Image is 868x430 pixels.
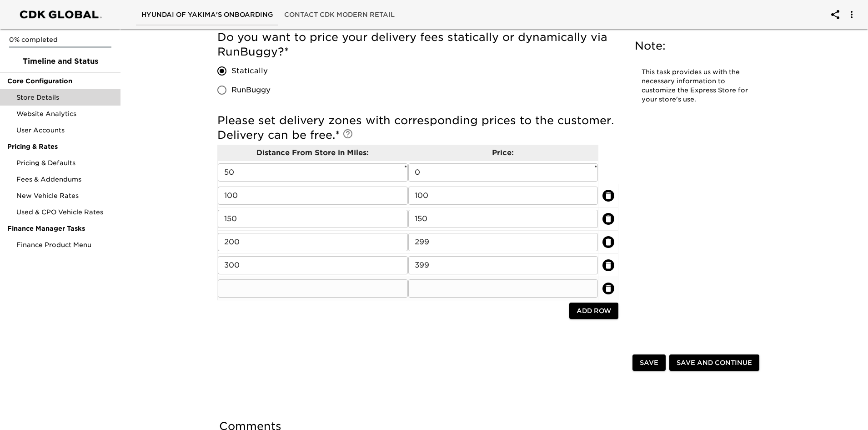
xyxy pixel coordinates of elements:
span: Finance Manager Tasks [7,224,113,233]
button: Add Row [569,303,618,319]
p: This task provides us with the necessary information to customize the Express Store for your stor... [642,68,751,104]
button: delete [602,213,614,225]
button: delete [602,259,614,271]
span: Hyundai of Yakima's Onboarding [141,9,273,20]
span: Save [640,357,658,369]
h5: Please set delivery zones with corresponding prices to the customer. Delivery can be free. [217,113,618,142]
p: Distance From Store in Miles: [218,147,408,158]
span: Core Configuration [7,76,113,86]
button: delete [602,283,614,294]
span: Fees & Addendums [16,175,113,184]
span: Used & CPO Vehicle Rates [16,207,113,217]
h5: Do you want to price your delivery fees statically or dynamically via RunBuggy? [217,30,618,59]
span: Pricing & Rates [7,142,113,151]
span: Add Row [577,305,611,317]
button: delete [602,236,614,248]
span: Store Details [16,93,113,102]
span: Website Analytics [16,109,113,118]
span: RunBuggy [231,85,271,96]
span: Contact CDK Modern Retail [284,9,395,20]
p: Price: [408,147,598,158]
span: Statically [231,66,268,76]
span: New Vehicle Rates [16,191,113,200]
span: Timeline and Status [7,56,113,67]
button: account of current user [841,4,863,25]
button: delete [602,190,614,202]
span: Save and Continue [677,357,752,369]
span: User Accounts [16,126,113,135]
span: Finance Product Menu [16,240,113,249]
span: Pricing & Defaults [16,158,113,167]
button: Save and Continue [669,354,759,371]
button: Save [632,354,666,371]
p: 0% completed [9,35,111,44]
button: account of current user [824,4,846,25]
h5: Note: [635,39,758,53]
